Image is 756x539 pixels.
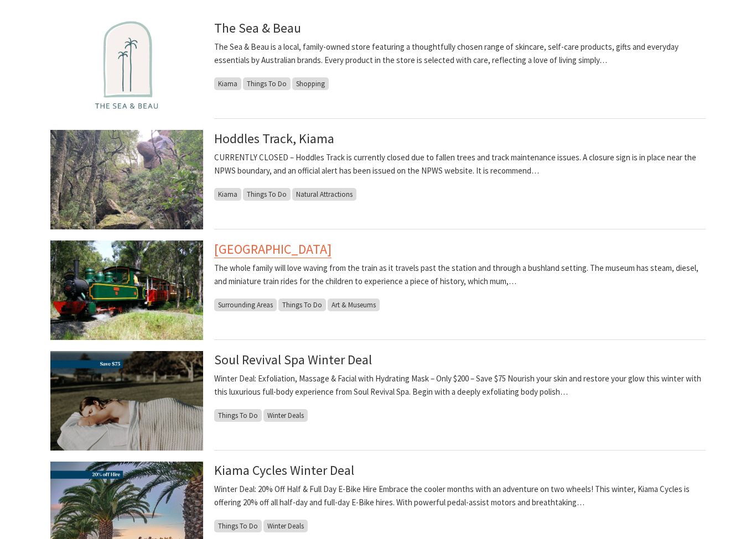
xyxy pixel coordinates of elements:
p: Winter Deal: 20% Off Half & Full Day E-Bike Hire Embrace the cooler months with an adventure on t... [214,483,706,509]
p: CURRENTLY CLOSED – Hoddles Track is currently closed due to fallen trees and track maintenance is... [214,151,706,177]
span: Winter Deals [263,520,308,532]
p: The whole family will love waving from the train as it travels past the station and through a bus... [214,261,706,288]
p: The Sea & Beau is a local, family-owned store featuring a thoughtfully chosen range of skincare, ... [214,40,706,67]
span: Things To Do [243,77,291,90]
a: Kiama Cycles Winter Deal [214,462,354,479]
span: Natural Attractions [292,188,356,201]
span: Shopping [292,77,329,90]
a: [GEOGRAPHIC_DATA] [214,240,332,258]
a: Hoddles Track, Kiama [214,130,334,147]
img: Tully [50,240,203,340]
span: Kiama [214,77,241,90]
img: Hoddles Track Kiama [50,130,203,229]
span: Kiama [214,188,241,201]
span: Things To Do [214,520,262,532]
span: Things To Do [278,299,326,311]
span: Art & Museums [328,299,380,311]
span: Things To Do [214,409,262,422]
a: The Sea & Beau [214,19,301,36]
a: Soul Revival Spa Winter Deal [214,351,372,368]
p: Winter Deal: Exfoliation, Massage & Facial with Hydrating Mask – Only $200 – Save $75 Nourish you... [214,372,706,399]
span: Surrounding Areas [214,299,277,311]
span: Winter Deals [263,409,308,422]
span: Things To Do [243,188,291,201]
